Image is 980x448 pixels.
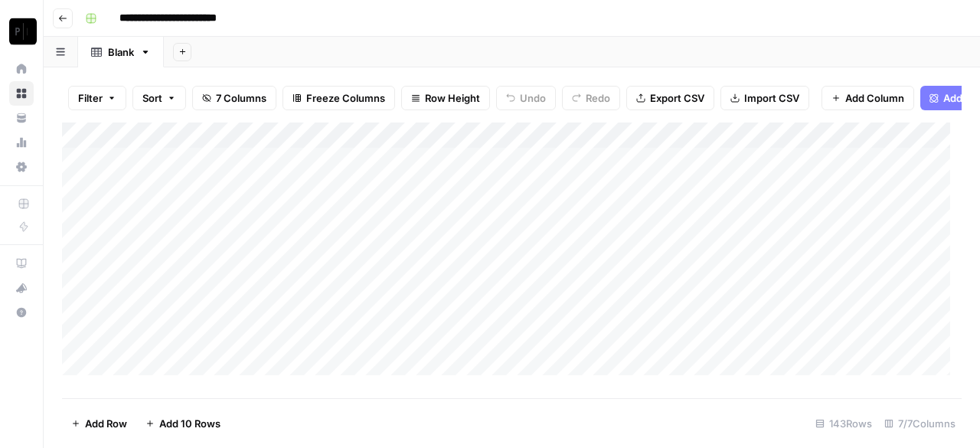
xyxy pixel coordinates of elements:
[283,86,395,110] button: Freeze Columns
[306,90,385,106] span: Freeze Columns
[192,86,276,110] button: 7 Columns
[9,18,37,45] img: Paragon Intel - Copyediting Logo
[9,12,34,51] button: Workspace: Paragon Intel - Copyediting
[9,300,34,325] button: Help + Support
[496,86,556,110] button: Undo
[136,411,230,436] button: Add 10 Rows
[520,90,546,106] span: Undo
[216,90,266,106] span: 7 Columns
[9,155,34,179] a: Settings
[720,86,809,110] button: Import CSV
[878,411,962,436] div: 7/7 Columns
[401,86,490,110] button: Row Height
[108,44,134,60] div: Blank
[425,90,480,106] span: Row Height
[9,57,34,81] a: Home
[9,106,34,130] a: Your Data
[744,90,799,106] span: Import CSV
[9,251,34,276] a: AirOps Academy
[586,90,610,106] span: Redo
[626,86,714,110] button: Export CSV
[159,416,220,431] span: Add 10 Rows
[809,411,878,436] div: 143 Rows
[845,90,904,106] span: Add Column
[85,416,127,431] span: Add Row
[62,411,136,436] button: Add Row
[9,81,34,106] a: Browse
[9,130,34,155] a: Usage
[78,90,103,106] span: Filter
[650,90,704,106] span: Export CSV
[10,276,33,299] div: What's new?
[78,37,164,67] a: Blank
[822,86,914,110] button: Add Column
[562,86,620,110] button: Redo
[9,276,34,300] button: What's new?
[132,86,186,110] button: Sort
[68,86,126,110] button: Filter
[142,90,162,106] span: Sort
